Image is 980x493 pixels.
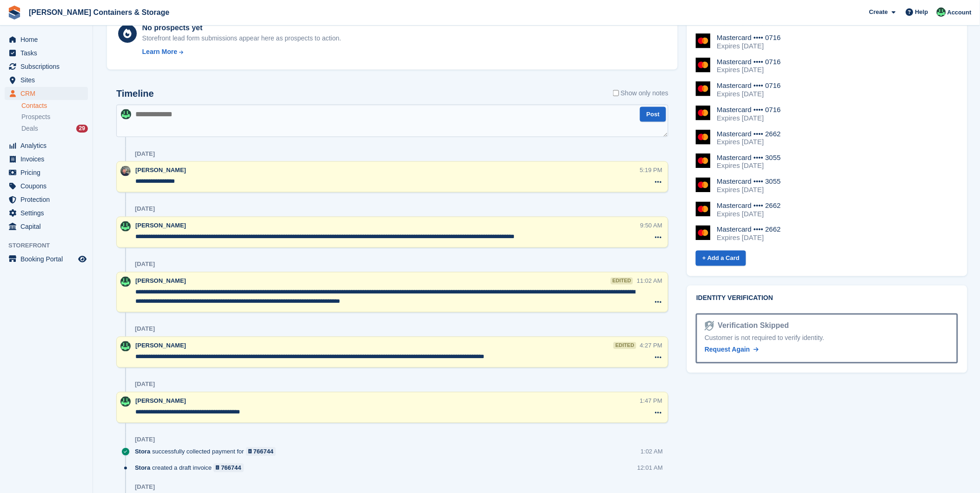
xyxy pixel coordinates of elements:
[717,186,781,194] div: Expires [DATE]
[696,295,958,302] h2: Identity verification
[20,166,76,179] span: Pricing
[5,47,88,60] a: menu
[717,81,781,90] div: Mastercard •••• 0716
[696,153,711,168] img: Mastercard Logo
[717,153,781,162] div: Mastercard •••• 3055
[696,178,711,193] img: Mastercard Logo
[135,326,155,333] div: [DATE]
[717,234,781,242] div: Expires [DATE]
[613,88,619,98] input: Show only notes
[21,124,38,133] span: Deals
[717,130,781,138] div: Mastercard •••• 2662
[717,58,781,66] div: Mastercard •••• 0716
[640,397,662,406] div: 1:47 PM
[717,114,781,122] div: Expires [DATE]
[20,73,76,87] span: Sites
[21,101,88,110] a: Contacts
[21,124,88,133] a: Deals 29
[21,113,50,121] span: Prospects
[135,447,280,456] div: successfully collected payment for
[20,87,76,100] span: CRM
[135,222,186,229] span: [PERSON_NAME]
[705,321,714,331] img: Identity Verification Ready
[869,7,888,17] span: Create
[5,253,88,266] a: menu
[696,130,711,145] img: Mastercard Logo
[696,33,711,48] img: Mastercard Logo
[5,207,88,220] a: menu
[5,193,88,206] a: menu
[717,162,781,170] div: Expires [DATE]
[705,333,949,343] div: Customer is not required to verify identity.
[717,66,781,74] div: Expires [DATE]
[5,153,88,166] a: menu
[135,150,155,158] div: [DATE]
[135,464,150,473] span: Stora
[696,106,711,120] img: Mastercard Logo
[8,241,93,250] span: Storefront
[717,178,781,186] div: Mastercard •••• 3055
[20,220,76,233] span: Capital
[641,447,663,456] div: 1:02 AM
[142,47,341,57] a: Learn More
[20,153,76,166] span: Invoices
[21,112,88,122] a: Prospects
[613,342,636,349] div: edited
[717,210,781,219] div: Expires [DATE]
[20,180,76,193] span: Coupons
[696,58,711,73] img: Mastercard Logo
[20,193,76,206] span: Protection
[142,47,177,57] div: Learn More
[135,464,248,473] div: created a draft invoice
[705,345,759,355] a: Request Again
[696,226,711,240] img: Mastercard Logo
[20,207,76,220] span: Settings
[5,73,88,87] a: menu
[20,47,76,60] span: Tasks
[611,278,633,285] div: edited
[5,180,88,193] a: menu
[696,202,711,217] img: Mastercard Logo
[5,33,88,46] a: menu
[120,277,131,287] img: Arjun Preetham
[121,109,131,120] img: Arjun Preetham
[253,447,273,456] div: 766744
[135,381,155,388] div: [DATE]
[25,5,173,20] a: [PERSON_NAME] Containers & Storage
[76,125,88,133] div: 29
[7,6,21,20] img: stora-icon-8386f47178a22dfd0bd8f6a31ec36ba5ce8667c1dd55bd0f319d3a0aa187defe.svg
[120,341,131,352] img: Arjun Preetham
[246,447,276,456] a: 766744
[20,33,76,46] span: Home
[213,464,244,473] a: 766744
[20,60,76,73] span: Subscriptions
[5,139,88,152] a: menu
[5,220,88,233] a: menu
[915,7,928,17] span: Help
[947,8,972,17] span: Account
[135,398,186,405] span: [PERSON_NAME]
[135,447,150,456] span: Stora
[221,464,241,473] div: 766744
[717,42,781,50] div: Expires [DATE]
[135,278,186,285] span: [PERSON_NAME]
[717,226,781,234] div: Mastercard •••• 2662
[717,90,781,98] div: Expires [DATE]
[135,436,155,444] div: [DATE]
[142,22,341,33] div: No prospects yet
[613,88,669,98] label: Show only notes
[77,253,88,265] a: Preview store
[135,206,155,213] div: [DATE]
[717,138,781,146] div: Expires [DATE]
[640,341,662,350] div: 4:27 PM
[135,484,155,491] div: [DATE]
[5,87,88,100] a: menu
[714,320,789,332] div: Verification Skipped
[5,60,88,73] a: menu
[696,81,711,96] img: Mastercard Logo
[717,33,781,42] div: Mastercard •••• 0716
[135,261,155,268] div: [DATE]
[640,166,662,175] div: 5:19 PM
[637,277,662,286] div: 11:02 AM
[5,166,88,179] a: menu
